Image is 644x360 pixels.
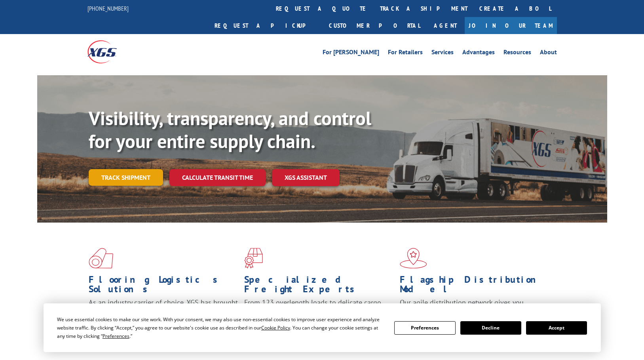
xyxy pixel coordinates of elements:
button: Preferences [394,321,455,335]
h1: Flagship Distribution Model [400,275,549,298]
a: Customer Portal [323,17,426,34]
a: For [PERSON_NAME] [323,49,379,58]
a: Request a pickup [209,17,323,34]
a: About [540,49,557,58]
a: Track shipment [89,169,163,186]
a: [PHONE_NUMBER] [87,4,129,12]
h1: Flooring Logistics Solutions [89,275,238,298]
span: Cookie Policy [261,324,290,331]
a: Advantages [462,49,495,58]
img: xgs-icon-total-supply-chain-intelligence-red [89,248,113,269]
a: Resources [503,49,531,58]
div: Cookie Consent Prompt [44,303,601,352]
p: From 123 overlength loads to delicate cargo, our experienced staff knows the best way to move you... [244,298,394,333]
div: We use essential cookies to make our site work. With your consent, we may also use non-essential ... [57,315,385,340]
span: Our agile distribution network gives you nationwide inventory management on demand. [400,298,545,316]
button: Accept [526,321,587,335]
span: Preferences [103,333,129,339]
a: XGS ASSISTANT [272,169,340,186]
span: As an industry carrier of choice, XGS has brought innovation and dedication to flooring logistics... [89,298,238,326]
a: Join Our Team [465,17,557,34]
a: Agent [426,17,465,34]
img: xgs-icon-flagship-distribution-model-red [400,248,427,269]
b: Visibility, transparency, and control for your entire supply chain. [89,106,371,153]
a: Services [431,49,454,58]
h1: Specialized Freight Experts [244,275,394,298]
img: xgs-icon-focused-on-flooring-red [244,248,263,269]
a: Calculate transit time [169,169,266,186]
button: Decline [460,321,521,335]
a: For Retailers [388,49,423,58]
